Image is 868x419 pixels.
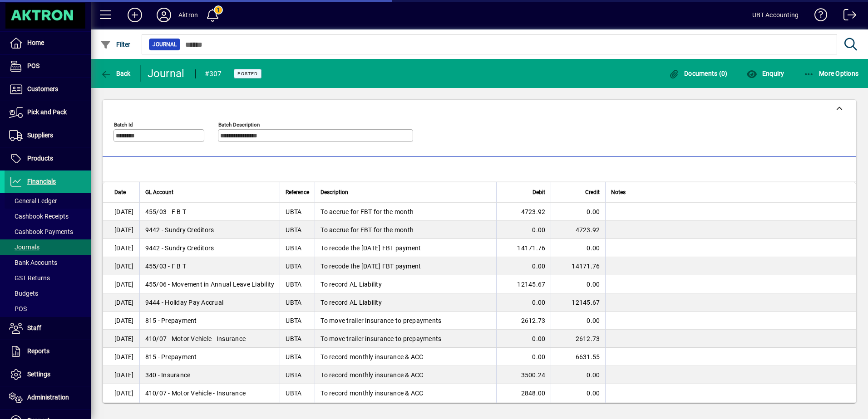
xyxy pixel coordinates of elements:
[205,67,222,81] div: #307
[149,7,178,23] button: Profile
[801,65,861,82] button: More Options
[280,312,315,330] td: UBTA
[551,203,605,221] td: 0.00
[145,389,246,398] span: 410/07 - Motor Vehicle - Insurance
[315,312,496,330] td: To move trailer insurance to prepayments
[496,366,551,384] td: 3500.24
[533,187,545,197] span: Debit
[27,39,44,46] span: Home
[315,203,496,221] td: To accrue for FBT for the month
[315,384,496,402] td: To record monthly insurance & ACC
[280,348,315,366] td: UBTA
[5,193,91,209] a: General Ledger
[98,65,133,82] button: Back
[5,317,91,340] a: Staff
[315,330,496,348] td: To move trailer insurance to prepayments
[145,370,191,380] span: 340 - Insurance
[5,147,91,170] a: Products
[315,275,496,293] td: To record AL Liability
[98,36,133,53] button: Filter
[280,330,315,348] td: UBTA
[5,255,91,270] a: Bank Accounts
[9,290,38,297] span: Budgets
[5,101,91,124] a: Pick and Pack
[148,66,186,81] div: Journal
[5,209,91,224] a: Cashbook Receipts
[145,225,214,234] span: 9442 - Sundry Creditors
[752,8,799,22] div: UBT Accounting
[9,274,50,282] span: GST Returns
[321,187,348,197] span: Description
[27,347,49,355] span: Reports
[114,122,133,128] mat-label: Batch Id
[280,293,315,312] td: UBTA
[496,203,551,221] td: 4723.92
[9,197,57,205] span: General Ledger
[746,70,784,77] span: Enquiry
[145,334,246,343] span: 410/07 - Motor Vehicle - Insurance
[27,394,69,401] span: Administration
[5,124,91,147] a: Suppliers
[496,275,551,293] td: 12145.67
[5,224,91,239] a: Cashbook Payments
[103,312,139,330] td: [DATE]
[145,298,224,307] span: 9444 - Holiday Pay Accrual
[100,41,131,48] span: Filter
[280,384,315,402] td: UBTA
[5,270,91,286] a: GST Returns
[496,312,551,330] td: 2612.73
[496,221,551,239] td: 0.00
[804,70,859,77] span: More Options
[315,293,496,312] td: To record AL Liability
[611,187,626,197] span: Notes
[145,352,197,361] span: 815 - Prepayment
[178,8,198,22] div: Aktron
[9,259,57,266] span: Bank Accounts
[280,366,315,384] td: UBTA
[27,132,53,139] span: Suppliers
[585,187,600,197] span: Credit
[315,257,496,275] td: To recode the [DATE] FBT payment
[153,40,177,49] span: Journal
[5,363,91,386] a: Settings
[103,275,139,293] td: [DATE]
[91,65,141,82] app-page-header-button: Back
[551,312,605,330] td: 0.00
[551,239,605,257] td: 0.00
[280,203,315,221] td: UBTA
[5,386,91,409] a: Administration
[237,71,258,77] span: Posted
[5,32,91,54] a: Home
[145,207,187,216] span: 455/03 - F B T
[103,348,139,366] td: [DATE]
[27,370,50,378] span: Settings
[551,384,605,402] td: 0.00
[9,213,69,220] span: Cashbook Receipts
[496,384,551,402] td: 2848.00
[5,340,91,363] a: Reports
[280,221,315,239] td: UBTA
[114,187,126,197] span: Date
[27,62,39,69] span: POS
[808,2,828,31] a: Knowledge Base
[120,7,149,23] button: Add
[551,221,605,239] td: 4723.92
[286,187,309,197] span: Reference
[280,239,315,257] td: UBTA
[103,203,139,221] td: [DATE]
[145,280,275,289] span: 455/06 - Movement in Annual Leave Liability
[145,244,214,253] span: 9442 - Sundry Creditors
[103,257,139,275] td: [DATE]
[315,348,496,366] td: To record monthly insurance & ACC
[744,65,786,82] button: Enquiry
[315,366,496,384] td: To record monthly insurance & ACC
[27,324,41,331] span: Staff
[103,366,139,384] td: [DATE]
[551,366,605,384] td: 0.00
[315,221,496,239] td: To accrue for FBT for the month
[103,293,139,312] td: [DATE]
[103,239,139,257] td: [DATE]
[9,228,73,235] span: Cashbook Payments
[145,187,173,197] span: GL Account
[496,239,551,257] td: 14171.76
